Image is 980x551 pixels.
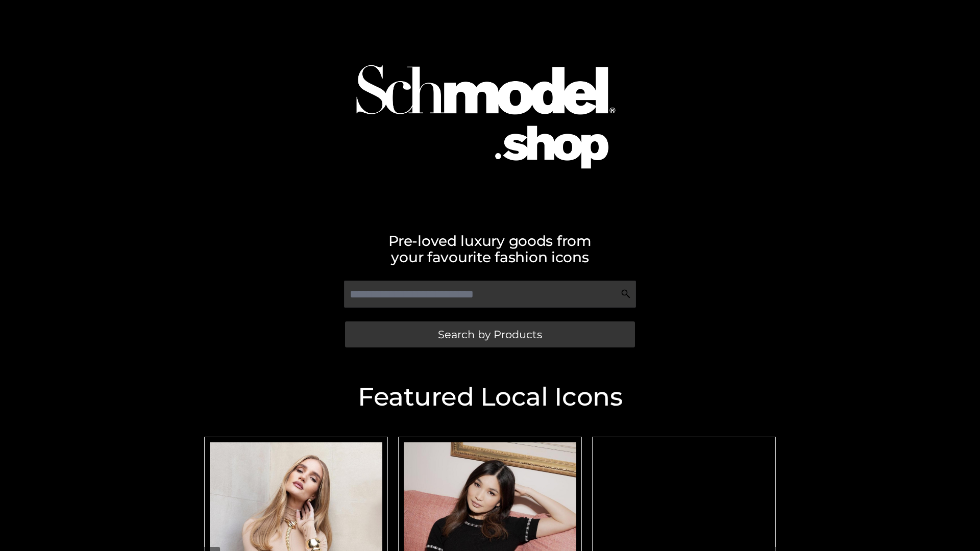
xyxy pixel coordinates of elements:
[621,289,631,299] img: Search Icon
[345,321,635,347] a: Search by Products
[438,329,542,340] span: Search by Products
[199,384,781,410] h2: Featured Local Icons​
[199,233,781,265] h2: Pre-loved luxury goods from your favourite fashion icons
